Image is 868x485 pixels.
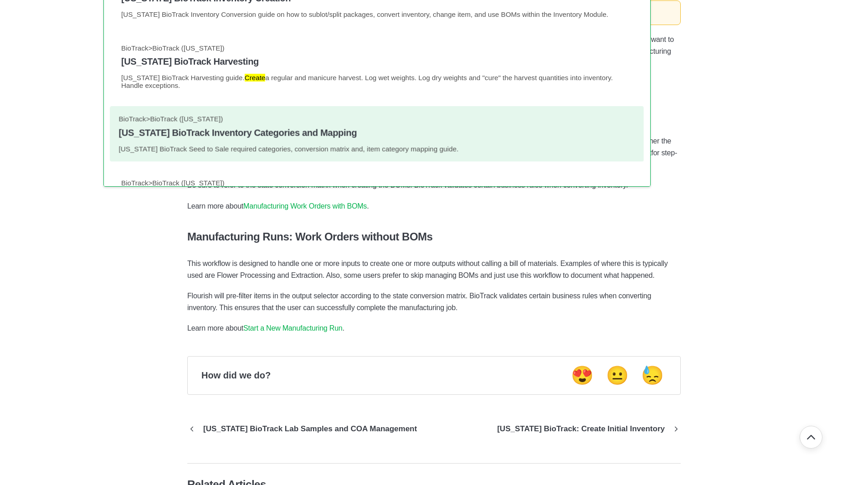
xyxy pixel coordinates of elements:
[119,115,146,123] span: BioTrack
[149,179,153,187] span: >
[121,44,632,89] a: BioTrack>BioTrack ([US_STATE]) [US_STATE] BioTrack Harvesting [US_STATE] BioTrack Harvesting guid...
[568,364,596,387] button: Positive feedback button
[243,202,367,210] a: Manufacturing Work Orders with BOMs
[187,290,681,314] p: Flourish will pre-filter items in the output selector according to the state conversion matrix. B...
[603,364,632,387] button: Neutral feedback button
[121,10,632,18] p: [US_STATE] BioTrack Inventory Conversion guide on how to sublot/split packages, convert inventory...
[149,44,153,52] span: >
[490,417,681,441] a: Go to next article New York BioTrack: Create Initial Inventory
[153,44,225,52] span: BioTrack ([US_STATE])
[187,322,681,334] p: Learn more about .
[121,56,632,67] h4: [US_STATE] BioTrack Harvesting
[800,426,822,449] button: Go back to top of document
[121,179,632,216] a: BioTrack>BioTrack ([US_STATE]) [US_STATE] BioTrack Limitations BioTrack Imposed Operational Limit...
[187,258,681,281] p: This workflow is designed to handle one or more inputs to create one or more outputs without call...
[121,179,148,187] span: BioTrack
[187,417,424,441] a: Go to previous article New York BioTrack Lab Samples and COA Management
[187,200,681,212] p: Learn more about .
[153,179,225,187] span: BioTrack ([US_STATE])
[119,115,635,153] a: BioTrack>BioTrack ([US_STATE]) [US_STATE] BioTrack Inventory Categories and Mapping [US_STATE] Bi...
[146,115,150,123] span: >
[490,424,672,434] p: [US_STATE] BioTrack: Create Initial Inventory
[121,74,632,89] p: [US_STATE] BioTrack Harvesting guide. a regular and manicure harvest. Log wet weights. Log dry we...
[150,115,223,123] span: BioTrack ([US_STATE])
[196,424,424,434] p: [US_STATE] BioTrack Lab Samples and COA Management
[243,324,342,332] a: Start a New Manufacturing Run
[187,230,681,243] h4: Manufacturing Runs: Work Orders without BOMs
[638,364,667,387] button: Negative feedback button
[119,145,635,153] p: [US_STATE] BioTrack Seed to Sale required categories, conversion matrix and, item category mappin...
[119,128,635,138] h4: [US_STATE] BioTrack Inventory Categories and Mapping
[121,44,148,52] span: BioTrack
[201,370,271,381] p: How did we do?
[245,74,266,82] mark: Create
